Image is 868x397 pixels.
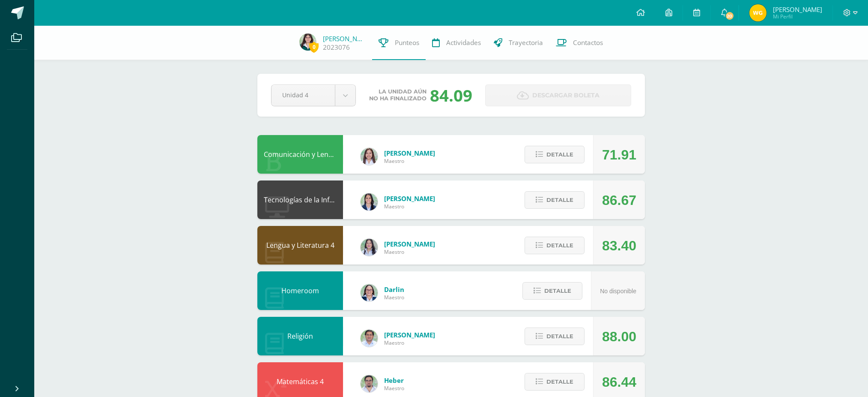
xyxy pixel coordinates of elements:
span: [PERSON_NAME] [773,5,822,14]
a: 2023076 [323,43,350,52]
span: Unidad 4 [282,85,324,105]
img: f767cae2d037801592f2ba1a5db71a2a.png [361,330,378,347]
div: 88.00 [602,317,636,356]
span: [PERSON_NAME] [384,331,435,339]
span: Maestro [384,339,435,346]
span: Detalle [544,283,571,299]
img: 46026be5d2733dbc437cbeb1e38f7dab.png [749,4,767,21]
button: Detalle [522,282,582,300]
button: Detalle [525,237,585,254]
span: 0 [309,42,319,52]
span: Detalle [546,192,573,208]
span: La unidad aún no ha finalizado [369,88,427,102]
span: Heber [384,376,404,385]
span: Detalle [546,328,573,344]
div: Tecnologías de la Información y la Comunicación 4 [257,180,343,219]
span: Maestro [384,294,404,301]
span: No disponible [600,288,636,295]
span: Descargar boleta [532,85,600,106]
img: 975efe6a6fee5f8139ea2db3c3ea8120.png [299,33,316,51]
span: Darlin [384,285,404,294]
div: Comunicación y Lenguaje L3 Inglés 4 [257,135,343,174]
span: Trayectoria [509,38,543,47]
span: [PERSON_NAME] [384,194,435,203]
span: 20 [725,11,734,21]
button: Detalle [525,373,585,391]
a: Unidad 4 [271,85,355,106]
span: Detalle [546,374,573,390]
span: Mi Perfil [773,13,822,20]
span: Detalle [546,238,573,253]
img: 571966f00f586896050bf2f129d9ef0a.png [361,284,378,301]
div: Homeroom [257,271,343,310]
span: Maestro [384,203,435,210]
img: df6a3bad71d85cf97c4a6d1acf904499.png [361,239,378,256]
span: Contactos [573,38,603,47]
button: Detalle [525,191,585,209]
img: 00229b7027b55c487e096d516d4a36c4.png [361,375,378,392]
button: Detalle [525,328,585,345]
span: Maestro [384,248,435,256]
span: Detalle [546,147,573,162]
a: Punteos [372,26,426,60]
div: 84.09 [430,84,472,106]
span: [PERSON_NAME] [384,240,435,248]
button: Detalle [525,146,585,163]
span: Punteos [395,38,419,47]
div: 86.67 [602,181,636,220]
div: Religión [257,317,343,355]
span: Maestro [384,385,404,392]
div: 83.40 [602,226,636,265]
a: [PERSON_NAME] [323,34,366,43]
span: [PERSON_NAME] [384,149,435,157]
img: acecb51a315cac2de2e3deefdb732c9f.png [361,148,378,165]
div: Lengua y Literatura 4 [257,226,343,265]
div: 71.91 [602,135,636,174]
img: 7489ccb779e23ff9f2c3e89c21f82ed0.png [361,193,378,211]
a: Actividades [426,26,487,60]
a: Trayectoria [487,26,549,60]
a: Contactos [549,26,609,60]
span: Maestro [384,157,435,165]
span: Actividades [446,38,481,47]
